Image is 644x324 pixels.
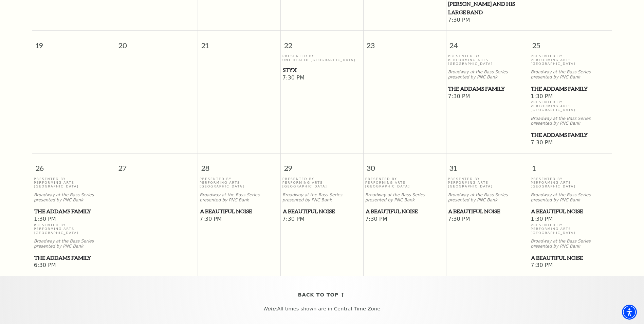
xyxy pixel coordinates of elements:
[531,223,610,235] p: Presented By Performing Arts [GEOGRAPHIC_DATA]
[531,93,610,101] span: 1:30 PM
[448,54,527,66] p: Presented By Performing Arts [GEOGRAPHIC_DATA]
[448,85,527,93] span: The Addams Family
[364,154,446,177] span: 30
[531,85,610,93] span: The Addams Family
[298,291,339,299] span: Back To Top
[531,70,610,80] p: Broadway at the Bass Series presented by PNC Bank
[34,223,113,235] p: Presented By Performing Arts [GEOGRAPHIC_DATA]
[34,177,113,188] p: Presented By Performing Arts [GEOGRAPHIC_DATA]
[282,74,362,82] span: 7:30 PM
[32,154,115,177] span: 26
[529,31,612,54] span: 25
[282,193,362,203] p: Broadway at the Bass Series presented by PNC Bank
[531,254,610,262] span: A Beautiful Noise
[448,207,527,216] span: A Beautiful Noise
[281,154,363,177] span: 29
[531,216,610,223] span: 1:30 PM
[366,207,444,216] span: A Beautiful Noise
[365,177,444,188] p: Presented By Performing Arts [GEOGRAPHIC_DATA]
[34,239,113,249] p: Broadway at the Bass Series presented by PNC Bank
[531,193,610,203] p: Broadway at the Bass Series presented by PNC Bank
[198,154,280,177] span: 28
[34,193,113,203] p: Broadway at the Bass Series presented by PNC Bank
[364,31,446,54] span: 23
[115,31,198,54] span: 20
[282,177,362,188] p: Presented By Performing Arts [GEOGRAPHIC_DATA]
[282,54,362,62] p: Presented By UNT Health [GEOGRAPHIC_DATA]
[115,154,198,177] span: 27
[34,216,113,223] span: 1:30 PM
[34,254,113,262] span: The Addams Family
[198,31,280,54] span: 21
[365,216,444,223] span: 7:30 PM
[531,131,610,139] span: The Addams Family
[365,193,444,203] p: Broadway at the Bass Series presented by PNC Bank
[448,70,527,80] p: Broadway at the Bass Series presented by PNC Bank
[34,262,113,269] span: 6:30 PM
[531,262,610,269] span: 7:30 PM
[448,193,527,203] p: Broadway at the Bass Series presented by PNC Bank
[448,216,527,223] span: 7:30 PM
[531,239,610,249] p: Broadway at the Bass Series presented by PNC Bank
[446,31,529,54] span: 24
[531,177,610,188] p: Presented By Performing Arts [GEOGRAPHIC_DATA]
[281,31,363,54] span: 22
[282,216,362,223] span: 7:30 PM
[448,93,527,101] span: 7:30 PM
[6,306,638,312] p: All times shown are in Central Time Zone
[200,216,279,223] span: 7:30 PM
[32,31,115,54] span: 19
[283,207,361,216] span: A Beautiful Noise
[531,116,610,126] p: Broadway at the Bass Series presented by PNC Bank
[446,154,529,177] span: 31
[531,207,610,216] span: A Beautiful Noise
[531,100,610,112] p: Presented By Performing Arts [GEOGRAPHIC_DATA]
[448,17,527,24] span: 7:30 PM
[531,54,610,66] p: Presented By Performing Arts [GEOGRAPHIC_DATA]
[264,306,277,311] em: Note:
[200,177,279,188] p: Presented By Performing Arts [GEOGRAPHIC_DATA]
[622,305,637,320] div: Accessibility Menu
[200,207,278,216] span: A Beautiful Noise
[448,177,527,188] p: Presented By Performing Arts [GEOGRAPHIC_DATA]
[531,139,610,147] span: 7:30 PM
[529,154,612,177] span: 1
[34,207,113,216] span: The Addams Family
[200,193,279,203] p: Broadway at the Bass Series presented by PNC Bank
[283,66,361,74] span: Styx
